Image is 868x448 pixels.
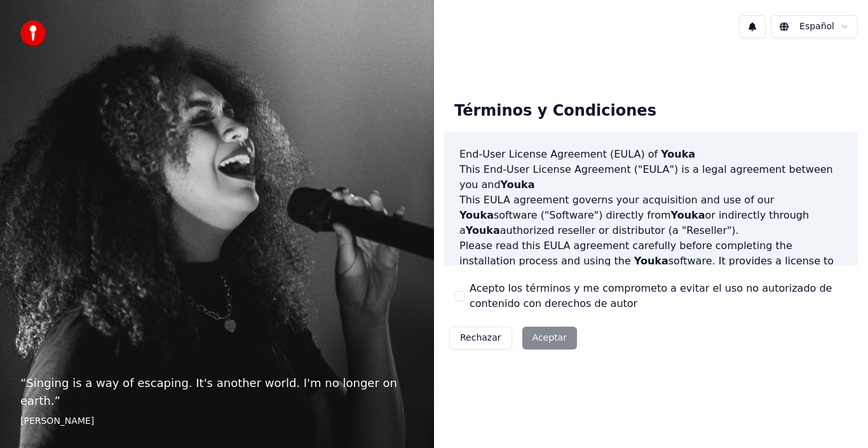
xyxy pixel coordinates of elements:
[466,224,500,236] span: Youka
[459,147,843,162] h3: End-User License Agreement (EULA) of
[20,20,46,46] img: youka
[661,148,695,160] span: Youka
[459,238,843,299] p: Please read this EULA agreement carefully before completing the installation process and using th...
[20,374,414,410] p: “ Singing is a way of escaping. It's another world. I'm no longer on earth. ”
[470,281,848,311] label: Acepto los términos y me comprometo a evitar el uso no autorizado de contenido con derechos de autor
[459,193,843,238] p: This EULA agreement governs your acquisition and use of our software ("Software") directly from o...
[444,91,667,132] div: Términos y Condiciones
[449,327,512,350] button: Rechazar
[459,209,494,221] span: Youka
[501,179,535,191] span: Youka
[634,255,668,267] span: Youka
[671,209,705,221] span: Youka
[459,162,843,193] p: This End-User License Agreement ("EULA") is a legal agreement between you and
[20,415,414,428] footer: [PERSON_NAME]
